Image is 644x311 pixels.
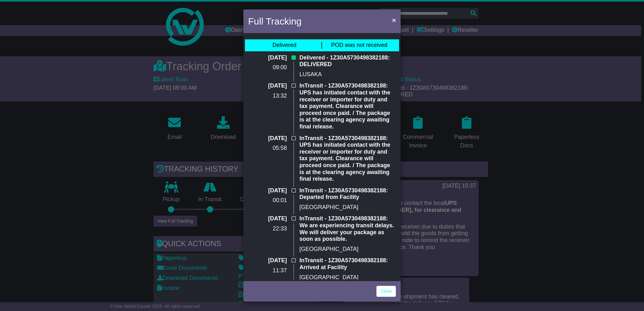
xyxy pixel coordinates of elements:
div: Delivered [272,42,296,49]
p: 00:01 [248,197,287,204]
p: InTransit - 1Z30A5730498382188: UPS has initiated contact with the receiver or importer for duty ... [299,82,396,130]
span: POD was not received [331,42,387,48]
p: [DATE] [248,187,287,194]
p: InTransit - 1Z30A5730498382188: We are experiencing transit delays. We will deliver your package ... [299,215,396,242]
p: InTransit - 1Z30A5730498382188: UPS has initiated contact with the receiver or importer for duty ... [299,135,396,183]
p: [DATE] [248,82,287,89]
button: Close [389,14,399,26]
p: Delivered - 1Z30A5730498382188: DELIVERED [299,54,396,68]
h4: Full Tracking [248,14,302,28]
p: [DATE] [248,257,287,264]
p: [GEOGRAPHIC_DATA] [299,274,396,281]
p: 11:37 [248,267,287,274]
a: Close [376,286,396,297]
p: [DATE] [248,54,287,61]
p: 22:33 [248,225,287,232]
span: × [392,16,396,24]
p: [DATE] [248,215,287,222]
p: [DATE] [248,135,287,142]
p: 13:32 [248,93,287,99]
p: InTransit - 1Z30A5730498382188: Arrived at Facility [299,257,396,271]
p: 09:00 [248,64,287,71]
p: [GEOGRAPHIC_DATA] [299,246,396,253]
p: InTransit - 1Z30A5730498382188: Departed from Facility [299,187,396,201]
p: 05:58 [248,145,287,152]
p: LUSAKA [299,71,396,78]
p: [GEOGRAPHIC_DATA] [299,204,396,211]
